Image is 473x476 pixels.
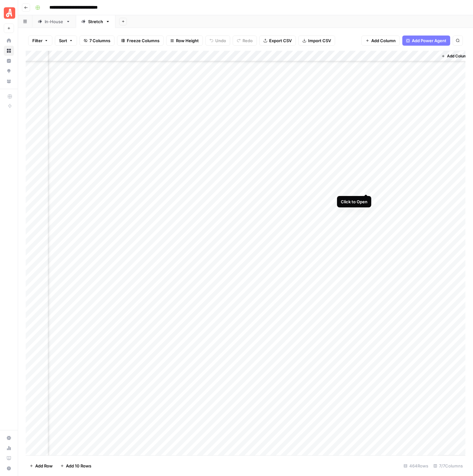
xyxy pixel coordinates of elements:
[243,37,253,44] span: Redo
[80,36,114,46] button: 7 Columns
[259,36,296,46] button: Export CSV
[56,461,95,471] button: Add 10 Rows
[298,36,335,46] button: Import CSV
[88,18,103,25] div: Stretch
[4,7,15,19] img: Angi Logo
[166,36,203,46] button: Row Height
[59,37,67,44] span: Sort
[26,461,56,471] button: Add Row
[127,37,159,44] span: Freeze Columns
[45,18,63,25] div: In-House
[32,37,42,44] span: Filter
[4,66,14,76] a: Opportunities
[66,463,91,469] span: Add 10 Rows
[117,36,164,46] button: Freeze Columns
[4,36,14,46] a: Home
[35,463,53,469] span: Add Row
[215,37,226,44] span: Undo
[439,52,472,60] button: Add Column
[4,453,14,463] a: Learning Hub
[4,433,14,443] a: Settings
[4,76,14,86] a: Your Data
[431,461,465,471] div: 7/7 Columns
[447,53,469,59] span: Add Column
[76,15,115,28] a: Stretch
[205,36,230,46] button: Undo
[412,37,446,44] span: Add Power Agent
[341,199,367,205] div: Click to Open
[233,36,257,46] button: Redo
[176,37,199,44] span: Row Height
[371,37,396,44] span: Add Column
[401,461,431,471] div: 464 Rows
[89,37,110,44] span: 7 Columns
[269,37,292,44] span: Export CSV
[28,36,52,46] button: Filter
[308,37,331,44] span: Import CSV
[4,5,14,21] button: Workspace: Angi
[55,36,77,46] button: Sort
[361,36,400,46] button: Add Column
[4,46,14,56] a: Browse
[32,15,76,28] a: In-House
[4,463,14,473] button: Help + Support
[4,56,14,66] a: Insights
[402,36,450,46] button: Add Power Agent
[4,443,14,453] a: Usage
